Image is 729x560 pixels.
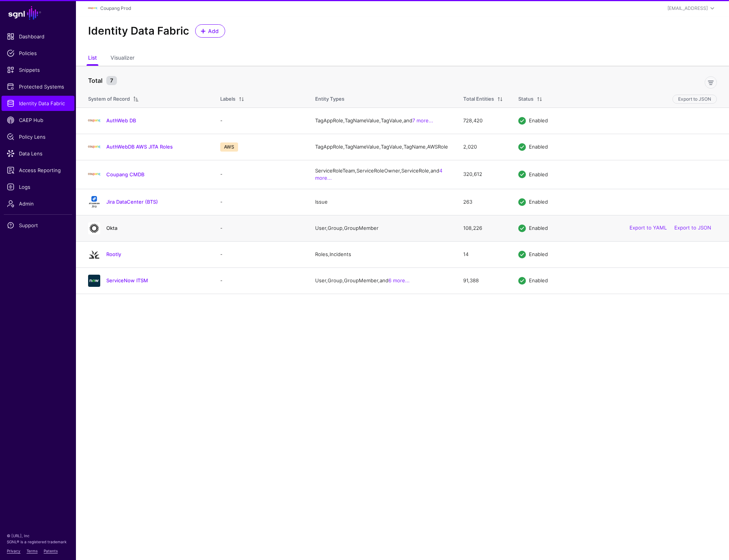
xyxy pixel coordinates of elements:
a: CAEP Hub [2,112,74,128]
a: ServiceNow ITSM [106,277,148,283]
td: - [213,241,308,267]
a: AuthWebDB AWS JITA Roles [106,144,173,150]
img: svg+xml;base64,PHN2ZyBpZD0iTG9nbyIgeG1sbnM9Imh0dHA6Ly93d3cudzMub3JnLzIwMDAvc3ZnIiB3aWR0aD0iMTIxLj... [88,4,97,13]
span: Admin [7,200,69,207]
td: ServiceRoleTeam, ServiceRoleOwner, ServiceRole, and [308,160,456,189]
a: Patents [44,549,58,553]
div: Total Entities [463,95,494,103]
span: Enabled [529,171,548,177]
span: Enabled [529,144,548,150]
td: 320,612 [456,160,511,189]
span: Entity Types [315,96,344,102]
a: Dashboard [2,29,74,44]
div: Status [518,95,533,103]
span: Enabled [529,277,548,283]
a: Privacy [7,549,21,553]
td: - [213,108,308,134]
a: List [88,51,97,66]
td: 108,226 [456,215,511,241]
a: Okta [106,225,117,231]
td: User, Group, GroupMember [308,215,456,241]
span: Enabled [529,199,548,205]
small: 7 [106,76,117,85]
span: Enabled [529,117,548,123]
a: Jira DataCenter (BTS) [106,199,158,205]
span: Add [207,27,220,35]
span: Enabled [529,251,548,257]
span: Data Lens [7,150,69,157]
a: Protected Systems [2,79,74,94]
span: Dashboard [7,33,69,40]
span: Protected Systems [7,83,69,90]
td: Issue [308,189,456,215]
a: Logs [2,179,74,195]
td: User, Group, GroupMember, and [308,267,456,294]
img: svg+xml;base64,PHN2ZyB3aWR0aD0iNjQiIGhlaWdodD0iNjQiIHZpZXdCb3g9IjAgMCA2NCA2NCIgZmlsbD0ibm9uZSIgeG... [88,275,100,287]
td: 91,388 [456,267,511,294]
a: SGNL [5,5,71,21]
a: Coupang Prod [100,5,131,11]
h2: Identity Data Fabric [88,25,189,38]
td: - [213,267,308,294]
div: System of Record [88,95,130,103]
a: Export to JSON [674,225,711,231]
img: svg+xml;base64,PHN2ZyBpZD0iTG9nbyIgeG1sbnM9Imh0dHA6Ly93d3cudzMub3JnLzIwMDAvc3ZnIiB3aWR0aD0iMTIxLj... [88,115,100,127]
a: Rootly [106,251,121,257]
td: TagAppRole, TagNameValue, TagValue, TagName, AWSRole [308,134,456,160]
button: Export to JSON [672,95,717,104]
img: svg+xml;base64,PHN2ZyBpZD0iTG9nbyIgeG1sbnM9Imh0dHA6Ly93d3cudzMub3JnLzIwMDAvc3ZnIiB3aWR0aD0iMTIxLj... [88,168,100,180]
td: 263 [456,189,511,215]
span: Support [7,221,69,229]
a: Identity Data Fabric [2,96,74,111]
a: Export to YAML [630,225,667,231]
div: Labels [220,95,235,103]
div: [EMAIL_ADDRESS] [667,5,708,12]
td: - [213,189,308,215]
a: Policies [2,46,74,61]
span: Identity Data Fabric [7,100,69,107]
a: Admin [2,196,74,211]
a: 6 more... [388,277,410,283]
a: Terms [27,549,38,553]
a: Access Reporting [2,163,74,178]
td: - [213,215,308,241]
a: 7 more... [412,117,433,123]
span: Access Reporting [7,166,69,174]
td: TagAppRole, TagNameValue, TagValue, and [308,108,456,134]
td: Roles, Incidents [308,241,456,267]
td: 14 [456,241,511,267]
a: Add [195,24,225,38]
span: CAEP Hub [7,116,69,124]
span: Enabled [529,225,548,231]
img: svg+xml;base64,PHN2ZyB3aWR0aD0iMTQxIiBoZWlnaHQ9IjE2NCIgdmlld0JveD0iMCAwIDE0MSAxNjQiIGZpbGw9Im5vbm... [88,196,100,208]
td: 728,420 [456,108,511,134]
span: Policies [7,49,69,57]
td: 2,020 [456,134,511,160]
a: AuthWeb DB [106,117,136,123]
a: Coupang CMDB [106,171,144,177]
img: svg+xml;base64,PHN2ZyB3aWR0aD0iNjQiIGhlaWdodD0iNjQiIHZpZXdCb3g9IjAgMCA2NCA2NCIgZmlsbD0ibm9uZSIgeG... [88,222,100,234]
a: Visualizer [110,51,134,66]
a: Policy Lens [2,129,74,144]
span: Logs [7,183,69,191]
a: Data Lens [2,146,74,161]
td: - [213,160,308,189]
span: Snippets [7,66,69,74]
span: AWS [220,142,238,152]
strong: Total [88,77,103,84]
a: Snippets [2,62,74,78]
img: svg+xml;base64,PHN2ZyB3aWR0aD0iMjQiIGhlaWdodD0iMjQiIHZpZXdCb3g9IjAgMCAyNCAyNCIgZmlsbD0ibm9uZSIgeG... [88,248,100,261]
img: svg+xml;base64,PHN2ZyBpZD0iTG9nbyIgeG1sbnM9Imh0dHA6Ly93d3cudzMub3JnLzIwMDAvc3ZnIiB3aWR0aD0iMTIxLj... [88,141,100,153]
span: Policy Lens [7,133,69,141]
p: © [URL], Inc [7,533,69,539]
p: SGNL® is a registered trademark [7,539,69,545]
